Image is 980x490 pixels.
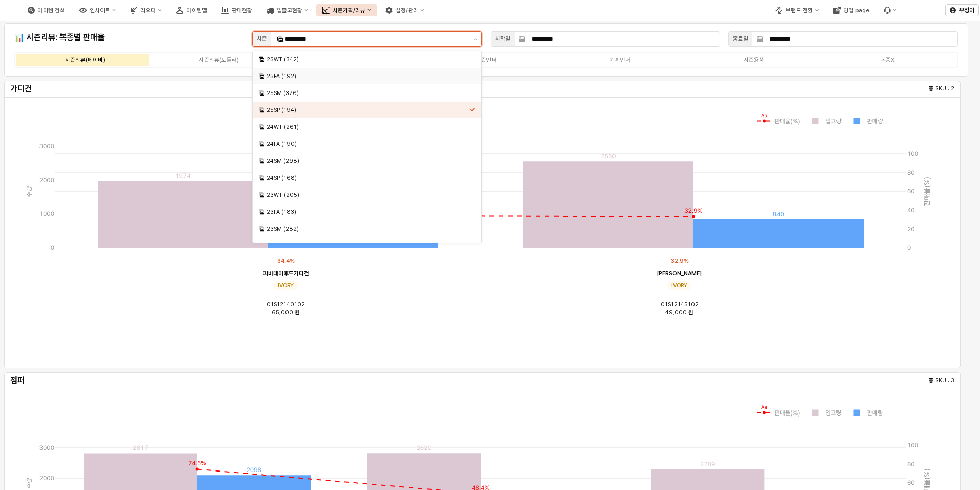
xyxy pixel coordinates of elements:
div: 설정/관리 [379,4,430,16]
div: 시즌의류(베이비) [65,56,105,63]
strong: 피버데이후드가디건 [263,270,309,277]
label: 시즌용품 [687,55,821,64]
div: 24SP (168) [267,174,469,182]
p: 65,000 원 [89,309,483,317]
p: 📊 시즌리뷰: 복종별 판매율 [14,31,244,44]
div: 아이템 검색 [38,7,65,14]
p: 우정아 [959,6,974,14]
div: IVORY [278,281,294,290]
label: 시즌의류(베이비) [18,55,152,64]
p: 01S12145102 [483,300,876,309]
div: 아이템맵 [187,7,207,14]
div: 23WT (205) [267,191,469,199]
div: 시즌용품 [744,56,764,63]
text: Aa [761,404,767,410]
p: 총 SKU : 2 [482,85,954,93]
div: IVORY [671,281,687,290]
div: 판매현황 [215,4,258,16]
label: 복종X [821,55,954,64]
div: 23SM (282) [267,225,469,233]
div: 브랜드 전환 [786,7,813,14]
h5: 가디건 [10,84,482,94]
p: 총 SKU : 3 [482,376,954,385]
div: 24SM (298) [267,157,469,165]
div: 인사이트 [73,4,122,16]
div: 영업 page [844,7,869,14]
strong: 34.4% [277,258,294,265]
div: 입출고현황 [260,4,314,16]
div: 판매현황 [232,7,252,14]
div: 종료일 [733,34,748,44]
div: 시즌기획/리뷰 [333,7,365,14]
div: 24FA (190) [267,140,469,148]
div: 아이템맵 [170,4,213,16]
label: 기획언더 [553,55,687,64]
label: 시즌의류(토들러) [152,55,285,64]
div: 리오더 [140,7,156,14]
button: 제안 사항 표시 [469,32,481,46]
div: 브랜드 전환 [769,4,825,16]
label: 시즌언더 [419,55,553,64]
div: 23FA (183) [267,208,469,216]
div: 시즌의류(토들러) [199,56,239,63]
div: 25SP (194) [267,106,469,114]
div: 25FA (192) [267,72,469,80]
div: 시즌언더 [476,56,497,63]
text: Aa [761,112,767,119]
strong: 32.9% [670,258,688,265]
div: 영업 page [827,4,875,16]
div: 복종X [881,56,894,63]
div: 인사이트 [90,7,110,14]
div: 시작일 [495,34,511,44]
div: 시즌 [257,34,267,44]
div: Select an option [253,51,481,243]
div: 24WT (261) [267,123,469,131]
p: 01S12140102 [89,300,483,309]
div: 버그 제보 및 기능 개선 요청 [877,4,903,16]
div: 25WT (342) [267,55,469,63]
div: 입출고현황 [277,7,302,14]
div: 25SM (376) [267,89,469,97]
div: 23SP (169) [267,242,469,250]
p: 49,000 원 [483,309,876,317]
div: 시즌기획/리뷰 [316,4,377,16]
strong: [PERSON_NAME] [657,270,702,277]
h5: 점퍼 [10,375,482,386]
div: 리오더 [124,4,168,16]
div: 아이템 검색 [22,4,71,16]
div: 기획언더 [610,56,630,63]
div: 설정/관리 [396,7,418,14]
